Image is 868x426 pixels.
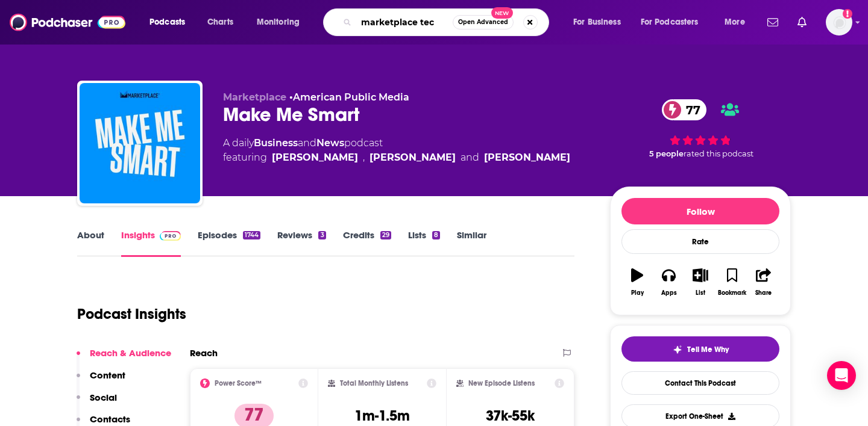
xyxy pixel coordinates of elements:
[633,13,716,32] button: open menu
[223,136,570,165] div: A daily podcast
[121,229,181,257] a: InsightsPodchaser Pro
[826,9,852,35] button: Show profile menu
[763,12,783,32] a: Show notifications dropdown
[649,149,684,158] span: 5 people
[718,289,746,297] div: Bookmark
[653,261,684,304] button: Apps
[335,8,561,36] div: Search podcasts, credits, & more...
[318,231,325,239] div: 3
[293,91,409,103] a: American Public Media
[716,13,760,32] button: open menu
[354,407,410,425] h3: 1m-1.5m
[621,371,779,395] a: Contact This Podcast
[363,150,365,165] span: ,
[77,369,125,392] button: Content
[223,150,570,165] span: featuring
[289,91,409,103] span: •
[826,9,852,35] span: Logged in as megcassidy
[458,19,508,25] span: Open Advanced
[468,379,535,387] h2: New Episode Listens
[843,9,852,19] svg: Add a profile image
[160,231,181,241] img: Podchaser Pro
[725,14,745,31] span: More
[432,231,440,239] div: 8
[272,150,358,165] a: Kai Ryssdal
[90,392,117,403] p: Social
[748,261,779,304] button: Share
[408,229,440,257] a: Lists8
[461,150,479,165] span: and
[457,229,486,257] a: Similar
[10,11,125,34] img: Podchaser - Follow, Share and Rate Podcasts
[573,14,621,31] span: For Business
[198,229,260,257] a: Episodes1744
[621,336,779,362] button: tell me why sparkleTell Me Why
[491,7,513,19] span: New
[621,198,779,224] button: Follow
[77,229,104,257] a: About
[684,149,753,158] span: rated this podcast
[685,261,716,304] button: List
[298,137,316,149] span: and
[215,379,262,387] h2: Power Score™
[77,347,171,369] button: Reach & Audience
[755,289,772,297] div: Share
[687,345,729,354] span: Tell Me Why
[621,261,653,304] button: Play
[631,289,644,297] div: Play
[674,99,706,120] span: 77
[340,379,408,387] h2: Total Monthly Listens
[141,13,201,32] button: open menu
[200,13,241,32] a: Charts
[356,13,453,32] input: Search podcasts, credits, & more...
[484,150,570,165] div: [PERSON_NAME]
[486,407,535,425] h3: 37k-55k
[90,369,125,381] p: Content
[621,229,779,254] div: Rate
[370,150,456,165] a: Molly Wood
[793,12,811,32] a: Show notifications dropdown
[90,413,130,425] p: Contacts
[380,231,391,239] div: 29
[696,289,705,297] div: List
[827,361,856,390] div: Open Intercom Messenger
[641,14,699,31] span: For Podcasters
[190,347,218,359] h2: Reach
[223,91,286,103] span: Marketplace
[673,345,682,354] img: tell me why sparkle
[77,392,117,414] button: Social
[77,305,186,323] h1: Podcast Insights
[257,14,300,31] span: Monitoring
[610,91,791,166] div: 77 5 peoplerated this podcast
[90,347,171,359] p: Reach & Audience
[254,137,298,149] a: Business
[565,13,636,32] button: open menu
[207,14,233,31] span: Charts
[243,231,260,239] div: 1744
[316,137,344,149] a: News
[277,229,325,257] a: Reviews3
[80,83,200,203] img: Make Me Smart
[453,15,514,29] button: Open AdvancedNew
[662,99,706,120] a: 77
[343,229,391,257] a: Credits29
[826,9,852,35] img: User Profile
[661,289,677,297] div: Apps
[248,13,315,32] button: open menu
[716,261,747,304] button: Bookmark
[149,14,185,31] span: Podcasts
